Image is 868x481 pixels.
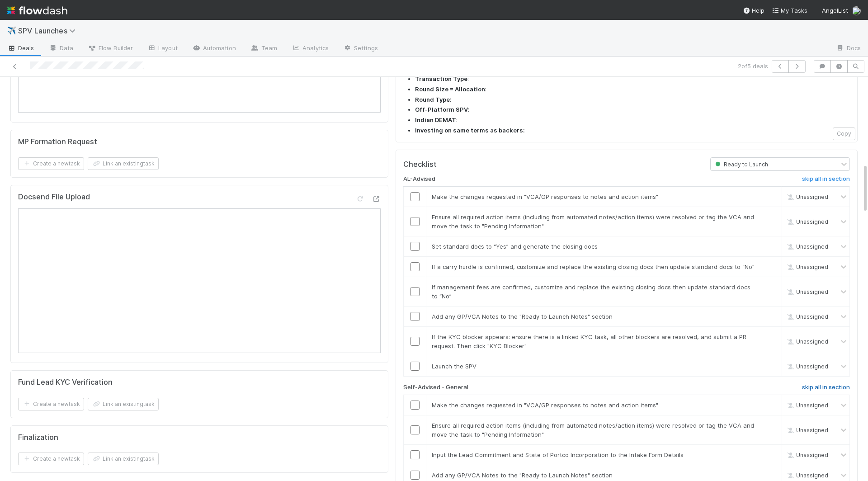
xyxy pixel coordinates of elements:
h6: Self-Advised - General [403,384,468,391]
span: Launch the SPV [432,363,476,370]
button: Create a newtask [18,398,84,410]
span: Unassigned [785,338,828,345]
a: Analytics [284,42,336,56]
span: Add any GP/VCA Notes to the "Ready to Launch Notes" section [432,472,613,479]
span: Add any GP/VCA Notes to the "Ready to Launch Notes" section [432,313,613,320]
a: My Tasks [772,6,807,15]
span: Unassigned [785,472,828,478]
h5: Docsend File Upload [18,193,90,202]
button: Create a newtask [18,453,84,465]
a: Team [243,42,284,56]
strong: Investing on same terms as backers: [415,127,525,134]
li: : [415,95,850,104]
span: Flow Builder [88,43,133,52]
span: Unassigned [785,401,828,408]
strong: Indian DEMAT [415,116,456,123]
span: Make the changes requested in "VCA/GP responses to notes and action items" [432,193,658,200]
h6: AL-Advised [403,175,435,183]
a: Automation [185,42,243,56]
strong: Transaction Type [415,75,467,82]
span: SPV Launches [18,26,80,35]
span: Unassigned [785,243,828,250]
span: Unassigned [785,288,828,295]
span: Set standard docs to “Yes” and generate the closing docs [432,243,598,250]
h5: Fund Lead KYC Verification [18,378,113,387]
span: If management fees are confirmed, customize and replace the existing closing docs then update sta... [432,283,750,300]
span: Ensure all required action items (including from automated notes/action items) were resolved or t... [432,213,754,230]
span: 2 of 5 deals [738,61,768,71]
img: avatar_aa70801e-8de5-4477-ab9d-eb7c67de69c1.png [852,6,861,15]
li: : [415,116,850,125]
span: Unassigned [785,218,828,225]
button: Create a newtask [18,157,84,170]
span: My Tasks [772,7,807,14]
a: skip all in section [802,175,850,186]
span: Unassigned [785,193,828,200]
a: Data [42,42,80,56]
span: If a carry hurdle is confirmed, customize and replace the existing closing docs then update stand... [432,263,755,270]
h6: skip all in section [802,384,850,391]
li: : [415,105,850,114]
li: : [415,75,850,84]
a: Flow Builder [80,42,140,56]
span: Ready to Launch [713,161,768,168]
a: Docs [829,42,868,56]
span: Unassigned [785,363,828,370]
a: Settings [336,42,385,56]
span: Make the changes requested in "VCA/GP responses to notes and action items" [432,401,658,409]
h5: MP Formation Request [18,137,97,146]
button: Copy [833,127,855,140]
img: logo-inverted-e16ddd16eac7371096b0.svg [7,3,67,18]
button: Link an existingtask [88,398,159,410]
span: Input the Lead Commitment and State of Portco Incorporation to the Intake Form Details [432,451,684,458]
strong: Round Type [415,96,450,103]
span: ✈️ [7,27,16,34]
a: skip all in section [802,384,850,395]
li: : [415,85,850,94]
h5: Finalization [18,433,58,442]
strong: Round Size = Allocation [415,85,485,93]
h6: skip all in section [802,175,850,183]
span: Deals [7,43,34,52]
strong: Off-Platform SPV [415,106,468,113]
span: If the KYC blocker appears: ensure there is a linked KYC task, all other blockers are resolved, a... [432,333,746,349]
a: Layout [140,42,185,56]
button: Link an existingtask [88,453,159,465]
span: Unassigned [785,313,828,320]
span: Unassigned [785,451,828,458]
span: AngelList [822,7,848,14]
div: Help [743,6,764,15]
button: Link an existingtask [88,157,159,170]
span: Ensure all required action items (including from automated notes/action items) were resolved or t... [432,422,754,438]
span: Unassigned [785,264,828,270]
h5: Checklist [403,160,437,169]
span: Unassigned [785,426,828,433]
